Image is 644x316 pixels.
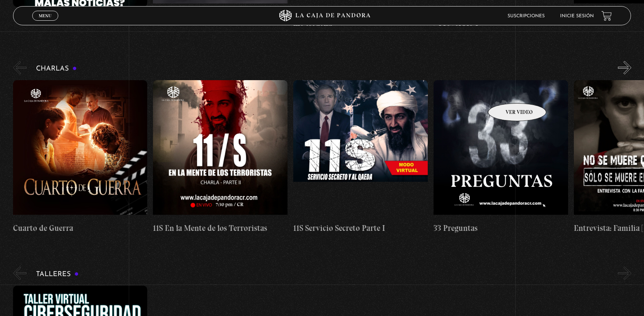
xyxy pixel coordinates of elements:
a: 33 Preguntas [434,80,568,234]
button: Next [618,267,631,280]
h4: Relación con [DEMOGRAPHIC_DATA] / Proverbio I [434,5,568,29]
h4: 11S En la Mente de los Terroristas [153,222,287,234]
button: Previous [13,267,26,280]
a: Inicie sesión [560,14,594,18]
h4: 33 Preguntas [434,222,568,234]
button: Previous [13,61,26,74]
button: Next [618,61,631,74]
h4: Como manejar las malas noticias? [13,11,148,23]
h3: Talleres [36,271,79,278]
h4: Por qué [DEMOGRAPHIC_DATA] no me escucha [293,5,428,29]
a: 11S En la Mente de los Terroristas [153,80,287,234]
a: View your shopping cart [601,11,612,21]
span: Menu [39,13,51,18]
a: Cuarto de Guerra [13,80,148,234]
a: 11S Servicio Secreto Parte I [293,80,428,234]
h4: Cuarto de Guerra [13,222,148,234]
h3: Charlas [36,65,77,72]
h4: 11S Servicio Secreto Parte I [293,222,428,234]
a: Suscripciones [508,14,545,18]
span: Cerrar [36,20,54,25]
